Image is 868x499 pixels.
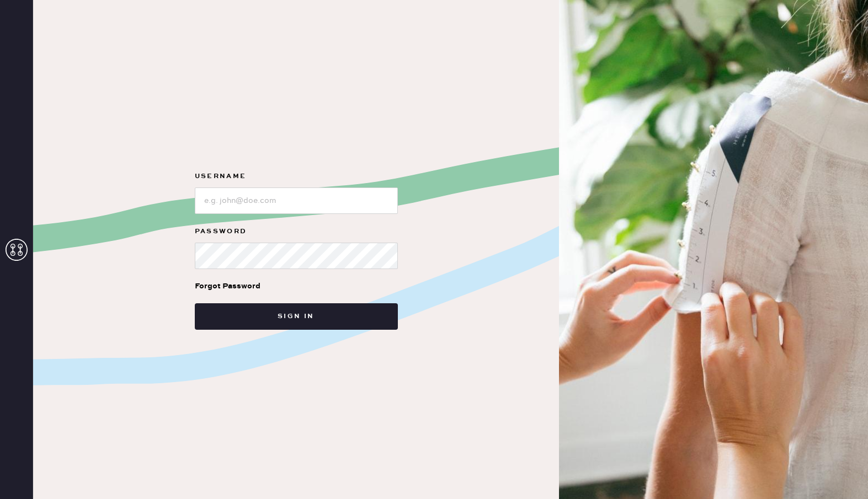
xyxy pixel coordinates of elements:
[195,303,398,330] button: Sign in
[195,269,260,303] a: Forgot Password
[195,225,398,238] label: Password
[195,170,398,183] label: Username
[195,280,260,292] div: Forgot Password
[195,187,398,214] input: e.g. john@doe.com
